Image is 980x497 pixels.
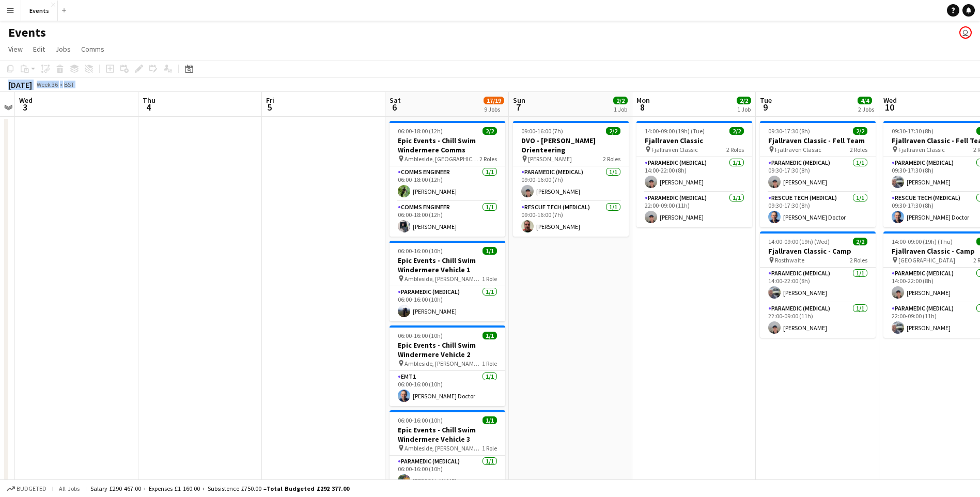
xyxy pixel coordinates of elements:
app-card-role: Comms Engineer1/106:00-18:00 (12h)[PERSON_NAME] [390,166,505,201]
span: 2/2 [853,127,867,135]
span: 14:00-09:00 (19h) (Wed) [768,238,830,245]
span: 06:00-16:00 (10h) [398,332,443,339]
h3: Fjallraven Classic - Camp [760,246,876,256]
app-card-role: Paramedic (Medical)1/109:30-17:30 (8h)[PERSON_NAME] [760,157,876,192]
span: Budgeted [17,485,46,492]
span: 09:30-17:30 (8h) [768,127,810,135]
h3: Epic Events - Chill Swim Windermere Comms [390,136,505,154]
span: 2 Roles [479,155,497,163]
span: 1 Role [482,444,497,452]
span: Fjallraven Classic [898,146,945,153]
app-job-card: 06:00-16:00 (10h)1/1Epic Events - Chill Swim Windermere Vehicle 3 Ambleside, [PERSON_NAME][GEOGRA... [390,410,505,491]
span: 1 Role [482,275,497,283]
span: Tue [760,96,772,105]
app-card-role: EMT11/106:00-16:00 (10h)[PERSON_NAME] Doctor [390,371,505,406]
span: 9 [758,101,772,113]
span: 06:00-18:00 (12h) [398,127,443,135]
span: Jobs [55,44,71,54]
span: 14:00-09:00 (19h) (Thu) [892,238,953,245]
span: [GEOGRAPHIC_DATA] [898,256,955,264]
span: 2 Roles [850,256,867,264]
span: Sun [513,96,525,105]
span: 2/2 [737,97,751,104]
app-card-role: Paramedic (Medical)1/106:00-16:00 (10h)[PERSON_NAME] [390,456,505,491]
div: Salary £290 467.00 + Expenses £1 160.00 + Subsistence £750.00 = [90,485,349,492]
h3: Fjallraven Classic - Fell Team [760,136,876,145]
app-job-card: 06:00-16:00 (10h)1/1Epic Events - Chill Swim Windermere Vehicle 2 Ambleside, [PERSON_NAME][GEOGRA... [390,325,505,406]
span: Sat [390,96,401,105]
div: 1 Job [614,105,627,113]
h1: Events [8,25,46,40]
app-job-card: 06:00-18:00 (12h)2/2Epic Events - Chill Swim Windermere Comms Ambleside, [GEOGRAPHIC_DATA]2 Roles... [390,121,505,237]
span: 3 [18,101,33,113]
span: Week 36 [34,81,60,88]
span: Fjallraven Classic [651,146,698,153]
span: 1 Role [482,360,497,367]
span: 7 [511,101,525,113]
span: 14:00-09:00 (19h) (Tue) [645,127,705,135]
app-card-role: Paramedic (Medical)1/122:00-09:00 (11h)[PERSON_NAME] [760,303,876,338]
app-card-role: Rescue Tech (Medical)1/109:00-16:00 (7h)[PERSON_NAME] [513,201,629,237]
span: View [8,44,23,54]
span: 2/2 [613,97,628,104]
h3: DVO - [PERSON_NAME] Orienteering [513,136,629,154]
span: 10 [882,101,897,113]
span: 8 [635,101,650,113]
span: Total Budgeted £292 377.00 [267,485,349,492]
app-card-role: Paramedic (Medical)1/114:00-22:00 (8h)[PERSON_NAME] [760,268,876,303]
div: BST [64,81,74,88]
span: 4/4 [858,97,872,104]
span: [PERSON_NAME] [528,155,572,163]
app-job-card: 09:00-16:00 (7h)2/2DVO - [PERSON_NAME] Orienteering [PERSON_NAME]2 RolesParamedic (Medical)1/109:... [513,121,629,237]
a: Edit [29,42,49,56]
span: Ambleside, [GEOGRAPHIC_DATA] [405,155,479,163]
span: Wed [19,96,33,105]
app-job-card: 14:00-09:00 (19h) (Tue)2/2Fjallraven Classic Fjallraven Classic2 RolesParamedic (Medical)1/114:00... [636,121,752,227]
app-card-role: Comms Engineer1/106:00-18:00 (12h)[PERSON_NAME] [390,201,505,237]
span: 2 Roles [603,155,620,163]
app-card-role: Paramedic (Medical)1/122:00-09:00 (11h)[PERSON_NAME] [636,192,752,227]
span: 2 Roles [850,146,867,153]
span: Mon [636,96,650,105]
span: Comms [81,44,104,54]
span: Rosthwaite [775,256,804,264]
span: 09:00-16:00 (7h) [521,127,563,135]
span: Edit [33,44,45,54]
h3: Epic Events - Chill Swim Windermere Vehicle 2 [390,340,505,359]
h3: Epic Events - Chill Swim Windermere Vehicle 1 [390,256,505,274]
span: 09:30-17:30 (8h) [892,127,934,135]
span: 1/1 [483,332,497,339]
app-user-avatar: Paul Wilmore [959,26,972,39]
span: Ambleside, [PERSON_NAME][GEOGRAPHIC_DATA] [405,275,482,283]
div: 9 Jobs [484,105,504,113]
div: 2 Jobs [858,105,874,113]
h3: Fjallraven Classic [636,136,752,145]
a: View [4,42,27,56]
app-card-role: Paramedic (Medical)1/109:00-16:00 (7h)[PERSON_NAME] [513,166,629,201]
a: Jobs [51,42,75,56]
span: All jobs [57,485,82,492]
span: 2/2 [853,238,867,245]
button: Events [21,1,58,21]
app-job-card: 06:00-16:00 (10h)1/1Epic Events - Chill Swim Windermere Vehicle 1 Ambleside, [PERSON_NAME][GEOGRA... [390,241,505,321]
app-job-card: 14:00-09:00 (19h) (Wed)2/2Fjallraven Classic - Camp Rosthwaite2 RolesParamedic (Medical)1/114:00-... [760,231,876,338]
span: 4 [141,101,155,113]
div: [DATE] [8,80,32,90]
span: 6 [388,101,401,113]
span: 2/2 [483,127,497,135]
div: 1 Job [737,105,751,113]
app-job-card: 09:30-17:30 (8h)2/2Fjallraven Classic - Fell Team Fjallraven Classic2 RolesParamedic (Medical)1/1... [760,121,876,227]
span: 06:00-16:00 (10h) [398,416,443,424]
app-card-role: Paramedic (Medical)1/114:00-22:00 (8h)[PERSON_NAME] [636,157,752,192]
h3: Epic Events - Chill Swim Windermere Vehicle 3 [390,425,505,444]
span: 2/2 [729,127,744,135]
span: Thu [143,96,155,105]
span: Fjallraven Classic [775,146,821,153]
